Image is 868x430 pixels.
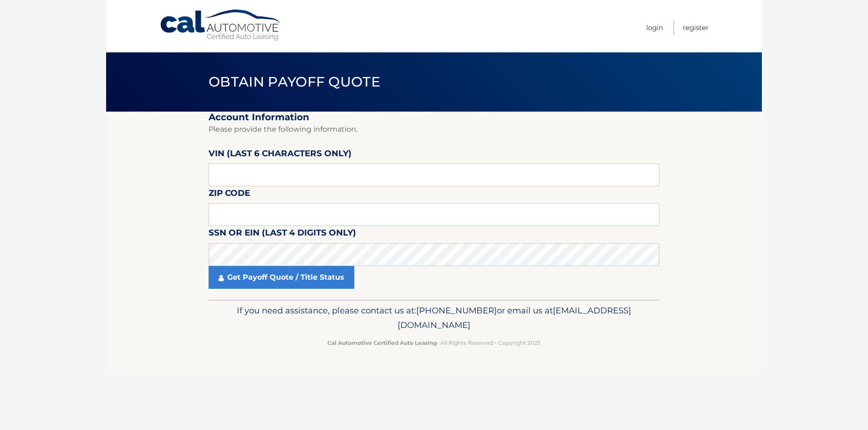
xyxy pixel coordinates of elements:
label: Zip Code [209,186,250,203]
span: Obtain Payoff Quote [209,73,380,90]
p: - All Rights Reserved - Copyright 2025 [214,338,654,348]
h2: Account Information [209,112,659,123]
span: [PHONE_NUMBER] [416,305,497,316]
strong: Cal Automotive Certified Auto Leasing [327,339,437,346]
a: Login [646,20,663,35]
a: Register [683,20,709,35]
a: Get Payoff Quote / Title Status [209,266,354,289]
p: Please provide the following information. [209,123,659,136]
label: SSN or EIN (last 4 digits only) [209,226,356,243]
a: Cal Automotive [159,9,282,41]
p: If you need assistance, please contact us at: or email us at [214,303,654,333]
label: VIN (last 6 characters only) [209,147,352,164]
